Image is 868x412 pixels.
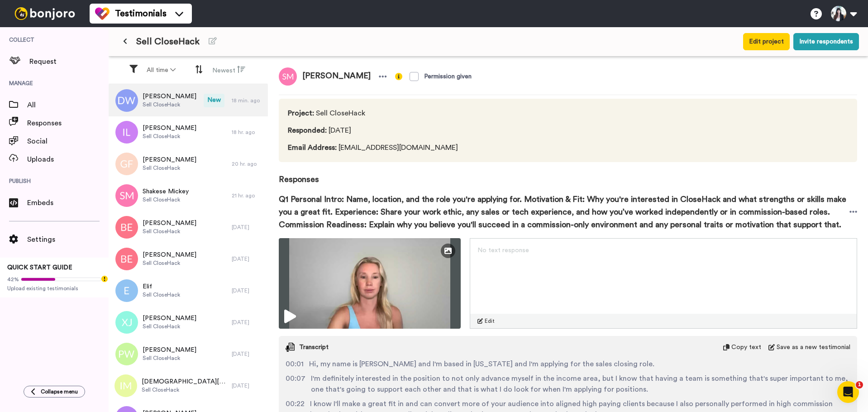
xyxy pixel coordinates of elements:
[41,388,78,395] span: Collapse menu
[100,275,109,283] div: Tooltip anchor
[115,153,138,175] img: gf.png
[115,184,138,207] img: sm.png
[109,116,268,148] a: [PERSON_NAME]Sell CloseHack18 hr. ago
[279,162,857,186] span: Responses
[143,228,196,235] span: Sell CloseHack
[286,359,304,369] span: 00:01
[27,154,109,165] span: Uploads
[837,381,859,403] iframe: Intercom live chat
[288,127,327,134] span: Responded :
[143,196,189,203] span: Sell CloseHack
[143,101,196,108] span: Sell CloseHack
[109,275,268,307] a: ElifSell CloseHack[DATE]
[109,85,268,116] a: [PERSON_NAME]Sell CloseHackNew18 min. ago
[485,317,495,325] span: Edit
[731,343,761,352] span: Copy text
[115,279,138,302] img: e.png
[11,7,79,20] img: bj-logo-header-white.svg
[777,343,850,352] span: Save as a new testimonial
[143,291,180,298] span: Sell CloseHack
[232,160,263,168] div: 20 hr. ago
[109,307,268,338] a: [PERSON_NAME]Sell CloseHack[DATE]
[288,110,314,117] span: Project :
[232,129,263,136] div: 18 hr. ago
[27,197,109,208] span: Embeds
[232,287,263,294] div: [DATE]
[115,7,167,20] span: Testimonials
[204,94,224,107] span: New
[279,193,849,231] span: Q1 Personal Intro: Name, location, and the role you're applying for. Motivation & Fit: Why you're...
[143,250,196,259] span: [PERSON_NAME]
[29,56,109,67] span: Request
[143,124,196,133] span: [PERSON_NAME]
[143,355,196,362] span: Sell CloseHack
[24,386,85,398] button: Collapse menu
[424,72,472,81] div: Permission given
[142,377,227,386] span: [DEMOGRAPHIC_DATA][PERSON_NAME]
[7,264,72,271] span: QUICK START GUIDE
[27,136,109,147] span: Social
[309,359,654,369] span: Hi, my name is [PERSON_NAME] and I'm based in [US_STATE] and I'm applying for the sales closing r...
[95,6,110,21] img: tm-color.svg
[143,259,196,267] span: Sell CloseHack
[141,62,181,78] button: All time
[477,247,529,254] span: No text response
[115,311,138,334] img: xj.png
[311,373,850,395] span: I'm definitely interested in the position to not only advance myself in the income area, but I kn...
[115,248,138,270] img: be.png
[115,121,138,144] img: il.png
[143,219,196,228] span: [PERSON_NAME]
[279,67,297,86] img: sm.png
[143,323,196,330] span: Sell CloseHack
[142,386,227,393] span: Sell CloseHack
[232,97,263,104] div: 18 min. ago
[143,155,196,164] span: [PERSON_NAME]
[143,164,196,172] span: Sell CloseHack
[27,118,109,129] span: Responses
[286,343,295,352] img: transcript.svg
[115,89,138,112] img: dw.png
[7,276,19,283] span: 42%
[136,35,200,48] span: Sell CloseHack
[109,211,268,243] a: [PERSON_NAME]Sell CloseHack[DATE]
[288,125,461,136] span: [DATE]
[288,108,461,119] span: Sell CloseHack
[207,62,251,79] button: Newest
[232,224,263,231] div: [DATE]
[279,238,461,329] img: ce2b4e8a-fad5-4db6-af1c-8ec3b6f5d5b9-thumbnail_full-1753193980.jpg
[286,373,305,395] span: 00:07
[109,180,268,211] a: Shakese MickeySell CloseHack21 hr. ago
[109,243,268,275] a: [PERSON_NAME]Sell CloseHack[DATE]
[27,234,109,245] span: Settings
[143,92,196,101] span: [PERSON_NAME]
[288,144,337,151] span: Email Address :
[109,370,268,402] a: [DEMOGRAPHIC_DATA][PERSON_NAME]Sell CloseHack[DATE]
[856,381,863,388] span: 1
[114,374,137,397] img: im.png
[143,133,196,140] span: Sell CloseHack
[109,148,268,180] a: [PERSON_NAME]Sell CloseHack20 hr. ago
[115,343,138,365] img: pw.png
[7,285,101,292] span: Upload existing testimonials
[143,314,196,323] span: [PERSON_NAME]
[232,255,263,263] div: [DATE]
[232,192,263,199] div: 21 hr. ago
[232,382,263,389] div: [DATE]
[109,338,268,370] a: [PERSON_NAME]Sell CloseHack[DATE]
[793,33,859,50] button: Invite respondents
[232,350,263,358] div: [DATE]
[743,33,790,50] button: Edit project
[143,345,196,355] span: [PERSON_NAME]
[115,216,138,239] img: be.png
[143,187,189,196] span: Shakese Mickey
[288,142,461,153] span: [EMAIL_ADDRESS][DOMAIN_NAME]
[297,67,376,86] span: [PERSON_NAME]
[299,343,329,352] span: Transcript
[395,73,402,80] img: info-yellow.svg
[232,319,263,326] div: [DATE]
[143,282,180,291] span: Elif
[27,100,109,110] span: All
